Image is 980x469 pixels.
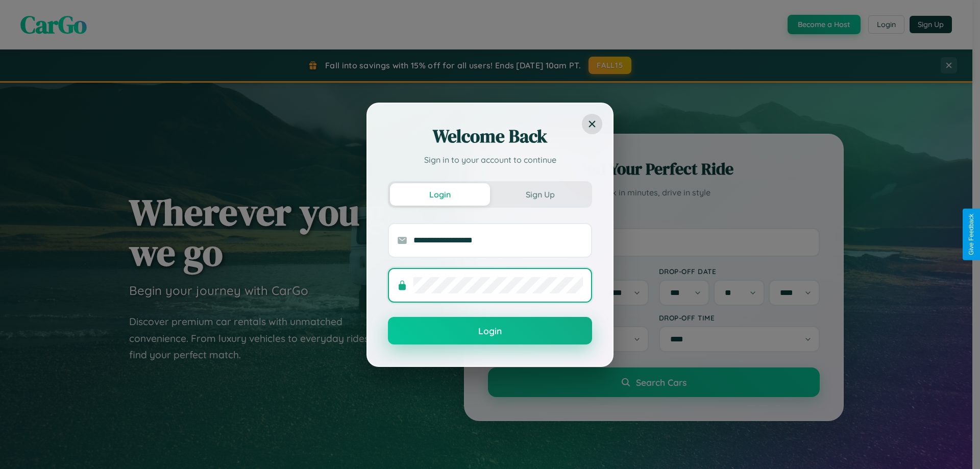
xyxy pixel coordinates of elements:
p: Sign in to your account to continue [388,154,592,166]
button: Login [388,317,592,344]
button: Login [390,183,490,206]
button: Sign Up [490,183,590,206]
h2: Welcome Back [388,124,592,149]
div: Give Feedback [968,214,975,255]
